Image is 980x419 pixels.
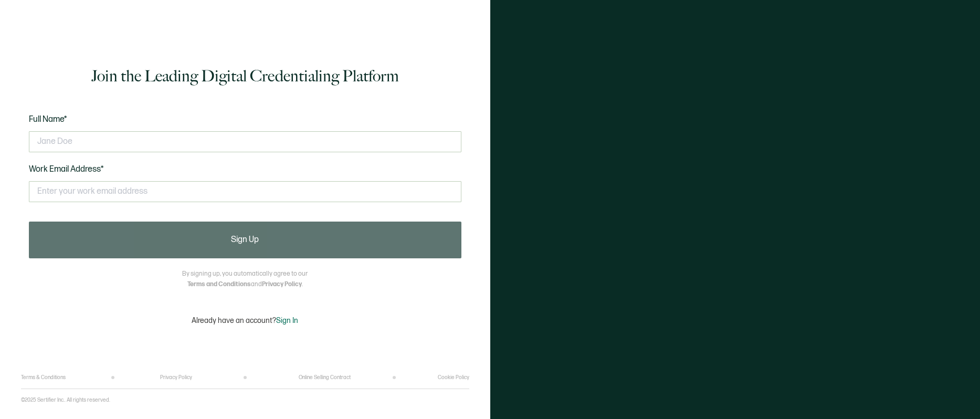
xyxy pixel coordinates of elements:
[21,397,110,403] p: ©2025 Sertifier Inc.. All rights reserved.
[182,269,308,290] p: By signing up, you automatically agree to our and .
[438,374,469,381] a: Cookie Policy
[262,280,302,288] a: Privacy Policy
[29,164,104,174] span: Work Email Address*
[29,114,67,124] span: Full Name*
[160,374,192,381] a: Privacy Policy
[21,374,66,381] a: Terms & Conditions
[187,280,251,288] a: Terms and Conditions
[192,316,298,325] p: Already have an account?
[231,236,259,244] span: Sign Up
[299,374,351,381] a: Online Selling Contract
[29,181,461,202] input: Enter your work email address
[91,66,399,87] h1: Join the Leading Digital Credentialing Platform
[29,131,461,152] input: Jane Doe
[29,222,461,258] button: Sign Up
[276,316,298,325] span: Sign In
